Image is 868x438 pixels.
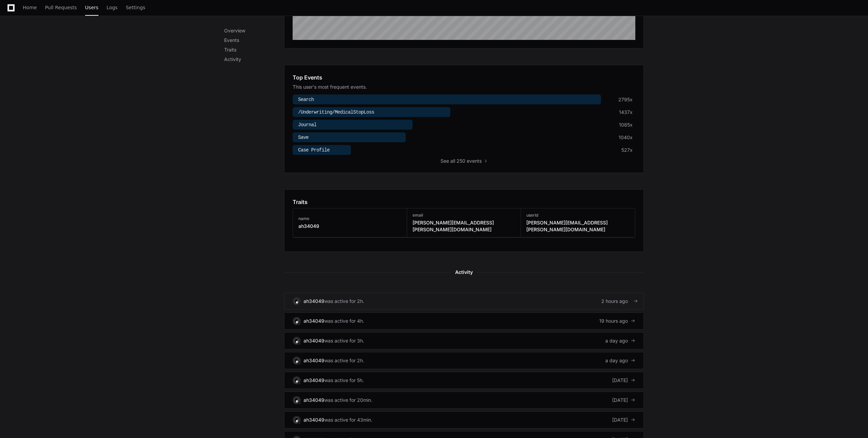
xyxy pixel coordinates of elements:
[605,357,635,364] div: a day ago
[224,56,284,63] p: Activity
[324,397,372,404] div: was active for 20min.
[601,298,635,305] div: 2 hours ago
[304,377,324,384] div: ah34049
[612,397,635,404] div: [DATE]
[621,147,633,154] div: 527x
[224,37,284,44] p: Events
[304,318,324,324] div: ah34049
[619,109,633,116] div: 1437x
[298,122,316,128] span: Journal
[284,411,644,428] a: ah34049was active for 43min.[DATE]
[298,97,314,102] span: Search
[293,318,300,324] img: 11.svg
[293,337,300,344] img: 11.svg
[619,121,633,128] div: 1085x
[224,27,284,34] p: Overview
[85,5,98,10] span: Users
[324,337,364,344] div: was active for 3h.
[284,372,644,389] a: ah34049was active for 5h.[DATE]
[284,332,644,349] a: ah34049was active for 3h.a day ago
[304,298,324,305] div: ah34049
[293,198,308,206] h1: Traits
[298,109,374,115] span: /Underwriting/MedicalStopLoss
[526,213,630,218] h3: userId
[298,216,319,221] h3: name
[440,158,488,164] button: Seeall 250 events
[284,352,644,369] a: ah34049was active for 2h.a day ago
[298,147,329,153] span: Case Profile
[324,357,364,364] div: was active for 2h.
[324,377,364,384] div: was active for 5h.
[451,268,477,276] span: Activity
[440,158,449,164] span: See
[324,417,372,423] div: was active for 43min.
[298,223,319,230] h3: ah34049
[612,377,635,384] div: [DATE]
[413,219,515,233] h3: [PERSON_NAME][EMAIL_ADDRESS][PERSON_NAME][DOMAIN_NAME]
[605,337,635,344] div: a day ago
[284,312,644,330] a: ah34049was active for 4h.19 hours ago
[224,46,284,53] p: Traits
[304,397,324,404] div: ah34049
[304,417,324,423] div: ah34049
[284,293,644,310] a: ah34049was active for 2h.2 hours ago
[618,96,633,103] div: 2795x
[298,135,309,140] span: Save
[324,298,364,305] div: was active for 2h.
[612,417,635,423] div: [DATE]
[304,357,324,364] div: ah34049
[304,337,324,344] div: ah34049
[23,5,37,10] span: Home
[293,84,635,90] div: This user's most frequent events.
[293,357,300,364] img: 11.svg
[413,213,515,218] h3: email
[526,219,630,233] h3: [PERSON_NAME][EMAIL_ADDRESS][PERSON_NAME][DOMAIN_NAME]
[293,298,300,304] img: 11.svg
[45,5,77,10] span: Pull Requests
[293,198,635,206] app-pz-page-link-header: Traits
[126,5,145,10] span: Settings
[107,5,118,10] span: Logs
[284,392,644,409] a: ah34049was active for 20min.[DATE]
[324,318,364,324] div: was active for 4h.
[293,73,322,82] h1: Top Events
[293,417,300,423] img: 11.svg
[599,318,635,324] div: 19 hours ago
[450,158,482,164] span: all 250 events
[619,134,633,141] div: 1040x
[293,377,300,383] img: 11.svg
[293,397,300,403] img: 11.svg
